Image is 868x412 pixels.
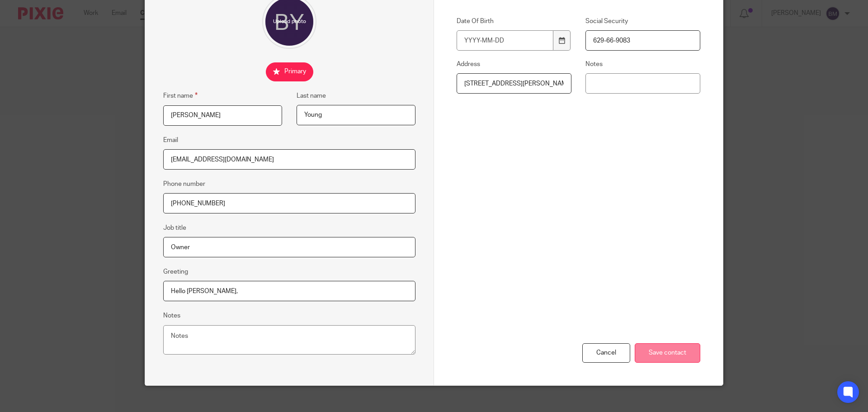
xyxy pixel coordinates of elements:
label: Address [457,60,571,69]
label: Email [163,136,178,145]
input: YYYY-MM-DD [457,30,553,51]
label: Notes [163,311,180,320]
label: Notes [585,60,700,69]
input: e.g. Dear Mrs. Appleseed or Hi Sam [163,281,415,301]
label: Date Of Birth [457,17,571,26]
label: Job title [163,223,186,232]
div: Cancel [582,343,630,363]
label: First name [163,90,198,101]
label: Greeting [163,267,188,276]
label: Social Security [585,17,700,26]
label: Last name [297,91,326,100]
label: Phone number [163,180,205,189]
input: Save contact [635,343,700,363]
